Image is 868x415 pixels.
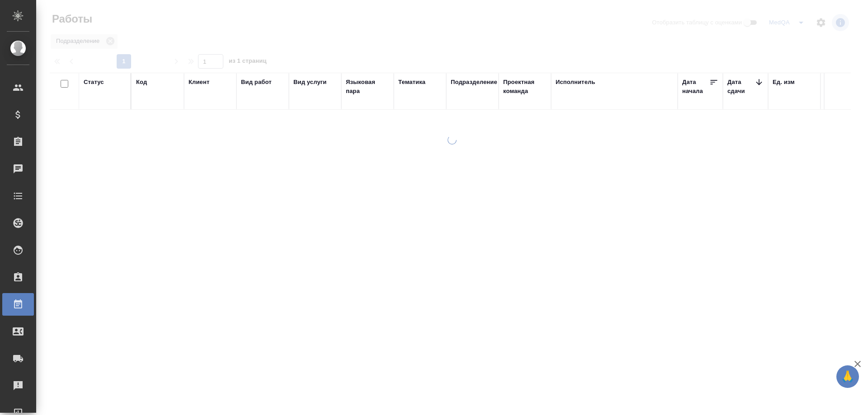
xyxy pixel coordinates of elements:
div: Клиент [189,78,209,87]
div: Статус [84,78,104,87]
div: Подразделение [451,78,497,87]
div: Код [136,78,147,87]
div: Ед. изм [773,78,795,87]
div: Языковая пара [346,78,389,96]
div: Исполнитель [556,78,595,87]
div: Тематика [398,78,425,87]
div: Вид работ [241,78,272,87]
div: Вид услуги [293,78,327,87]
div: Дата начала [682,78,709,96]
div: Дата сдачи [727,78,755,96]
button: 🙏 [836,365,859,388]
span: 🙏 [840,367,855,386]
div: Проектная команда [503,78,547,96]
